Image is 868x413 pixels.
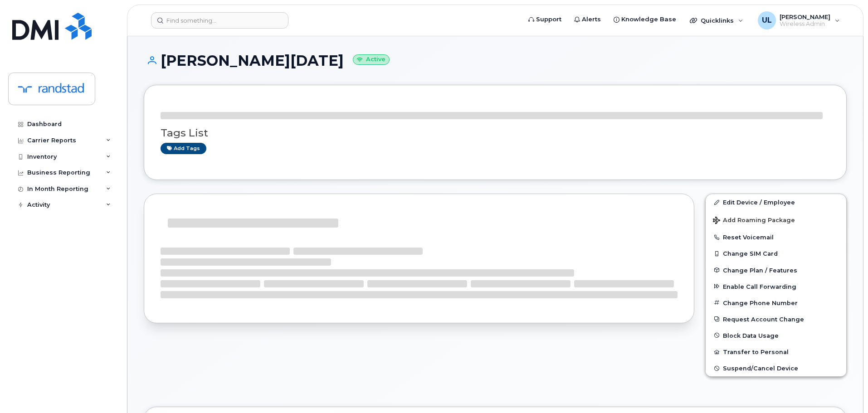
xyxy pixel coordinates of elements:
[706,245,846,262] button: Change SIM Card
[706,210,846,229] button: Add Roaming Package
[144,53,847,68] h1: [PERSON_NAME][DATE]
[706,229,846,245] button: Reset Voicemail
[706,327,846,344] button: Block Data Usage
[353,54,390,65] small: Active
[706,295,846,311] button: Change Phone Number
[706,360,846,376] button: Suspend/Cancel Device
[161,127,830,139] h3: Tags List
[706,262,846,278] button: Change Plan / Features
[706,278,846,295] button: Enable Call Forwarding
[161,143,206,154] a: Add tags
[706,194,846,210] a: Edit Device / Employee
[723,267,797,273] span: Change Plan / Features
[706,311,846,327] button: Request Account Change
[713,217,795,225] span: Add Roaming Package
[723,283,796,290] span: Enable Call Forwarding
[723,365,798,372] span: Suspend/Cancel Device
[706,344,846,360] button: Transfer to Personal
